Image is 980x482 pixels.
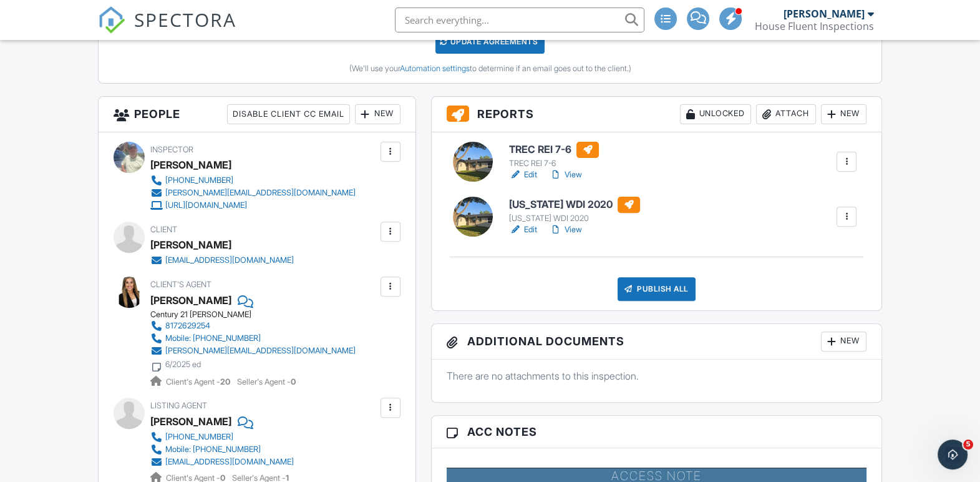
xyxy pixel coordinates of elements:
a: SPECTORA [98,17,236,43]
span: Listing Agent [150,401,207,410]
span: Inspector [150,145,193,154]
div: [URL][DOMAIN_NAME] [165,200,247,210]
div: [EMAIL_ADDRESS][DOMAIN_NAME] [165,457,294,467]
h3: Reports [432,97,881,132]
a: Edit [509,169,537,181]
div: Attach [756,104,816,124]
div: [EMAIL_ADDRESS][DOMAIN_NAME] [165,255,294,265]
div: Publish All [618,277,696,301]
span: SPECTORA [134,6,236,32]
strong: 20 [220,377,230,386]
span: Client's Agent - [166,377,232,386]
a: [EMAIL_ADDRESS][DOMAIN_NAME] [150,456,294,468]
h3: ACC Notes [432,416,881,448]
div: [PHONE_NUMBER] [165,432,233,442]
a: Mobile: [PHONE_NUMBER] [150,443,294,456]
a: [US_STATE] WDI 2020 [US_STATE] WDI 2020 [509,197,640,224]
div: New [821,332,866,352]
div: [US_STATE] WDI 2020 [509,214,640,224]
p: There are no attachments to this inspection. [447,369,866,383]
a: TREC REI 7-6 TREC REI 7-6 [509,142,599,169]
div: Update Agreements [435,30,545,54]
a: Mobile: [PHONE_NUMBER] [150,332,356,345]
a: [PHONE_NUMBER] [150,174,356,187]
div: [PHONE_NUMBER] [165,175,233,185]
div: Mobile: [PHONE_NUMBER] [165,333,261,343]
a: [PERSON_NAME][EMAIL_ADDRESS][DOMAIN_NAME] [150,187,356,199]
a: View [550,224,582,236]
div: [PERSON_NAME][EMAIL_ADDRESS][DOMAIN_NAME] [165,188,356,198]
div: [PERSON_NAME] [150,412,231,431]
a: [PHONE_NUMBER] [150,431,294,443]
div: [PERSON_NAME] [150,291,231,310]
div: Century 21 [PERSON_NAME] [150,310,366,320]
div: [PERSON_NAME] [150,235,231,254]
h6: TREC REI 7-6 [509,142,599,158]
img: The Best Home Inspection Software - Spectora [98,6,125,34]
span: Client's Agent [150,280,211,289]
h6: [US_STATE] WDI 2020 [509,197,640,213]
div: Disable Client CC Email [227,104,350,124]
a: [EMAIL_ADDRESS][DOMAIN_NAME] [150,254,294,267]
div: (We'll use your to determine if an email goes out to the client.) [108,64,872,74]
div: [PERSON_NAME][EMAIL_ADDRESS][DOMAIN_NAME] [165,346,356,356]
span: Client [150,225,177,234]
strong: 0 [291,377,296,386]
a: Automation settings [399,64,469,73]
h3: Additional Documents [432,324,881,360]
input: Search everything... [395,7,644,32]
div: Unlocked [680,104,751,124]
div: [PERSON_NAME] [784,7,865,20]
span: 5 [963,440,973,450]
div: 8172629254 [165,321,210,331]
div: Mobile: [PHONE_NUMBER] [165,445,261,455]
div: 6/2025 ed [165,360,201,370]
a: [PERSON_NAME][EMAIL_ADDRESS][DOMAIN_NAME] [150,345,356,357]
div: [PERSON_NAME] [150,155,231,174]
a: [URL][DOMAIN_NAME] [150,199,356,212]
div: TREC REI 7-6 [509,159,599,169]
span: Seller's Agent - [237,377,296,386]
a: View [550,169,582,181]
div: House Fluent Inspections [755,20,874,32]
div: New [821,104,866,124]
h3: People [99,97,415,132]
div: New [355,104,400,124]
a: 8172629254 [150,320,356,332]
a: Edit [509,224,537,236]
iframe: Intercom live chat [938,440,968,470]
